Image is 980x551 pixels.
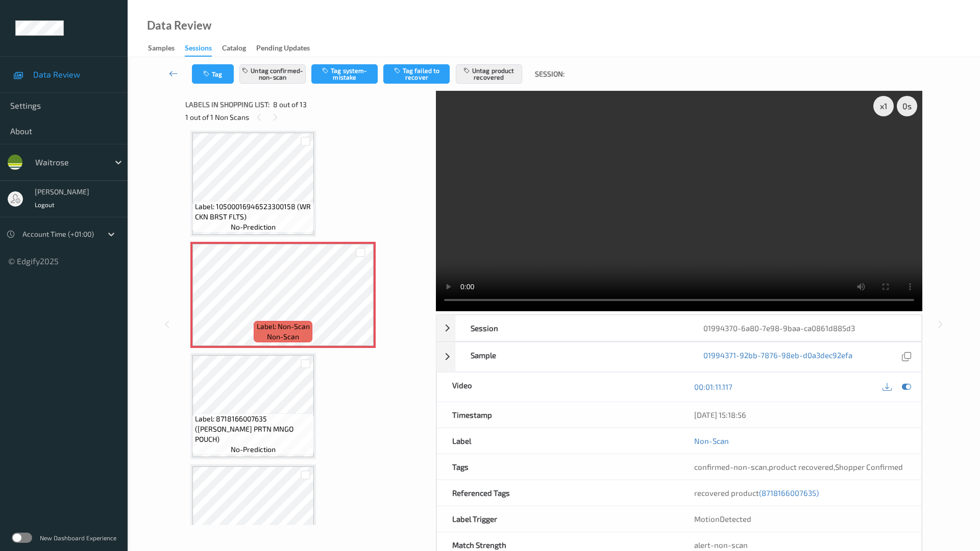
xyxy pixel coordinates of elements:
div: [DATE] 15:18:56 [694,410,906,420]
span: 8 out of 13 [273,99,307,110]
span: no-prediction [231,222,276,232]
button: Tag failed to recover [383,64,450,84]
a: Sessions [185,41,222,57]
div: Label [437,428,679,454]
div: Sample01994371-92bb-7876-98eb-d0a3dec92efa [436,342,922,372]
span: Shopper Confirmed [835,462,903,471]
div: Data Review [147,20,211,31]
div: x 1 [873,96,894,116]
div: Sample [455,342,689,371]
div: alert-non-scan [694,540,906,550]
div: 01994370-6a80-7e98-9baa-ca0861d885d3 [688,315,921,341]
span: Label: 10500016946523300158 (WR CKN BRST FLTS) [195,202,311,222]
button: Untag confirmed-non-scan [239,64,306,84]
button: Untag product recovered [456,64,522,84]
div: Timestamp [437,402,679,428]
div: Pending Updates [256,43,310,56]
span: Session: [535,69,565,79]
div: Referenced Tags [437,480,679,506]
button: Tag [192,64,234,84]
span: confirmed-non-scan [694,462,767,471]
div: MotionDetected [679,506,921,532]
span: (8718166007635) [759,488,819,497]
span: Label: Non-Scan [257,321,310,332]
span: Labels in shopping list: [185,99,269,110]
a: 01994371-92bb-7876-98eb-d0a3dec92efa [703,350,852,364]
div: Video [437,372,679,402]
div: Session [455,315,689,341]
div: Label Trigger [437,506,679,532]
span: non-scan [267,332,299,342]
a: Catalog [222,41,256,56]
div: Tags [437,454,679,480]
div: 1 out of 1 Non Scans [185,111,429,123]
div: Session01994370-6a80-7e98-9baa-ca0861d885d3 [436,315,922,341]
a: Non-Scan [694,436,729,446]
a: Samples [148,41,185,56]
a: 00:01:11.117 [694,382,732,392]
span: product recovered [769,462,834,471]
div: Catalog [222,43,246,56]
div: 0 s [897,96,917,116]
div: Samples [148,43,175,56]
span: Label: 8718166007635 ([PERSON_NAME] PRTN MNGO POUCH) [195,414,311,444]
button: Tag system-mistake [311,64,378,84]
span: no-prediction [231,444,276,455]
a: Pending Updates [256,41,320,56]
span: , , [694,462,903,471]
span: recovered product [694,488,819,497]
div: Sessions [185,43,212,57]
